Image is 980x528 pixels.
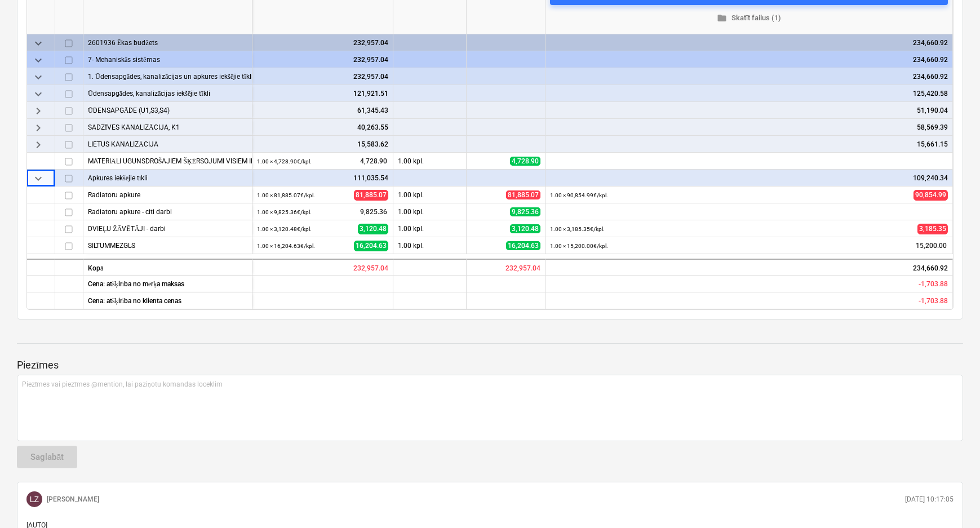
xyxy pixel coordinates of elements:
[257,85,388,102] div: 121,921.51
[257,102,388,119] div: 61,345.43
[88,119,247,135] div: SADZĪVES KANALIZĀCIJA, K1
[88,34,247,51] div: 2601936 Ēkas budžets
[354,240,388,251] span: 16,204.63
[88,102,247,118] div: ŪDENSAPGĀDE (U1,S3,S4)
[510,224,540,233] span: 3,120.48
[510,207,540,216] span: 9,825.36
[83,276,252,292] div: Cena: atšķirība no mērķa maksas
[510,157,540,166] span: 4,728.90
[88,220,247,237] div: DVIEĻU ŽĀVĒTĀJI - darbi
[257,119,388,136] div: 40,263.55
[83,292,252,309] div: Cena: atšķirība no klienta cenas
[358,223,388,234] span: 3,120.48
[257,226,312,232] small: 1.00 × 3,120.48€ / kpl.
[257,170,388,187] div: 111,035.54
[88,85,247,101] div: Ūdensapgādes, kanalizācijas iekšējie tīkli
[257,68,388,85] div: 232,957.04
[257,209,312,215] small: 1.00 × 9,825.36€ / kpl.
[717,13,727,23] span: folder
[393,187,467,203] div: 1.00 kpl.
[550,9,948,26] button: Skatīt failus (1)
[917,223,948,234] span: 3,185.35
[550,102,948,119] div: 51,190.04
[550,226,605,232] small: 1.00 × 3,185.35€ / kpl.
[359,207,388,216] span: 9,825.36
[467,259,546,276] div: 232,957.04
[88,203,247,220] div: Radiatoru apkure - citi darbi
[550,243,608,249] small: 1.00 × 15,200.00€ / kpl.
[550,68,948,85] div: 234,660.92
[47,495,99,504] p: [PERSON_NAME]
[905,495,954,504] p: [DATE] 10:17:05
[550,85,948,102] div: 125,420.58
[88,237,247,254] div: SILTUMMEZGLS
[257,136,388,153] div: 15,583.62
[257,34,388,51] div: 232,957.04
[88,187,247,203] div: Radiatoru apkure
[32,53,45,66] span: keyboard_arrow_down
[257,243,315,249] small: 1.00 × 16,204.63€ / kpl.
[354,189,388,200] span: 81,885.07
[506,241,540,250] span: 16,204.63
[32,36,45,50] span: keyboard_arrow_down
[550,192,608,198] small: 1.00 × 90,854.99€ / kpl.
[555,11,943,24] span: Skatīt failus (1)
[32,171,45,185] span: keyboard_arrow_down
[393,220,467,237] div: 1.00 kpl.
[550,119,948,136] div: 58,569.39
[88,153,247,169] div: MATERIĀLI UGUNSDROŠAJIEM ŠĶĒRSOJUMI VISIEM INŽENIERTĪKLIEM (ATSEVIŠĶI PĒRKAMIE)
[506,190,540,199] span: 81,885.07
[32,70,45,83] span: keyboard_arrow_down
[30,495,39,504] span: LZ
[393,237,467,254] div: 1.00 kpl.
[550,136,948,153] div: 15,661.15
[88,170,247,186] div: Apkures iekšējie tīkli
[393,153,467,170] div: 1.00 kpl.
[32,137,45,151] span: keyboard_arrow_right
[17,358,963,372] p: Piezīmes
[32,104,45,117] span: keyboard_arrow_right
[393,203,467,220] div: 1.00 kpl.
[257,192,315,198] small: 1.00 × 81,885.07€ / kpl.
[919,297,948,305] span: Paredzamā rentabilitāte - iesniegts piedāvājums salīdzinājumā ar klienta cenu
[550,51,948,68] div: 234,660.92
[83,259,252,276] div: Kopā
[88,68,247,85] div: 1. Ūdensapgādes, kanalizācijas un apkures iekšējie tīkli
[32,87,45,100] span: keyboard_arrow_down
[550,34,948,51] div: 234,660.92
[919,280,948,288] span: Paredzamā rentabilitāte - iesniegts piedāvājums salīdzinājumā ar mērķa cenu
[550,170,948,187] div: 109,240.34
[88,136,247,152] div: LIETUS KANALIZĀCIJA
[924,474,980,528] iframe: Chat Widget
[32,121,45,134] span: keyboard_arrow_right
[359,156,388,166] span: 4,728.90
[915,241,948,250] span: 15,200.00
[257,158,312,165] small: 1.00 × 4,728.90€ / kpl.
[257,51,388,68] div: 232,957.04
[88,51,247,68] div: 7- Mehaniskās sistēmas
[914,189,948,200] span: 90,854.99
[252,259,393,276] div: 232,957.04
[546,259,953,276] div: 234,660.92
[26,491,42,507] div: Lauris Zaharāns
